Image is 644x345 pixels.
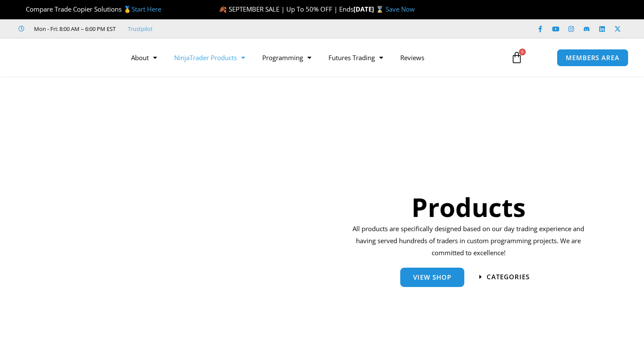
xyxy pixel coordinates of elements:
[128,24,153,34] a: Trustpilot
[519,49,526,55] span: 0
[350,189,587,225] h1: Products
[479,274,530,280] a: categories
[123,48,503,67] nav: Menu
[219,5,353,13] span: 🍂 SEPTEMBER SALE | Up To 50% OFF | Ends
[498,45,536,70] a: 0
[75,119,303,337] img: ProductsSection scaled | Affordable Indicators – NinjaTrader
[254,48,320,67] a: Programming
[413,274,451,281] span: View Shop
[18,5,161,13] span: Compare Trade Copier Solutions 🥇
[400,268,464,287] a: View Shop
[557,49,629,67] a: MEMBERS AREA
[123,48,166,67] a: About
[132,5,161,13] a: Start Here
[566,55,619,61] span: MEMBERS AREA
[32,24,116,34] span: Mon - Fri: 8:00 AM – 6:00 PM EST
[487,274,530,280] span: categories
[386,5,415,13] a: Save Now
[166,48,254,67] a: NinjaTrader Products
[350,223,587,259] p: All products are specifically designed based on our day trading experience and having served hund...
[18,42,110,73] img: LogoAI | Affordable Indicators – NinjaTrader
[353,5,386,13] strong: [DATE] ⌛
[19,6,25,12] img: 🏆
[320,48,392,67] a: Futures Trading
[392,48,433,67] a: Reviews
